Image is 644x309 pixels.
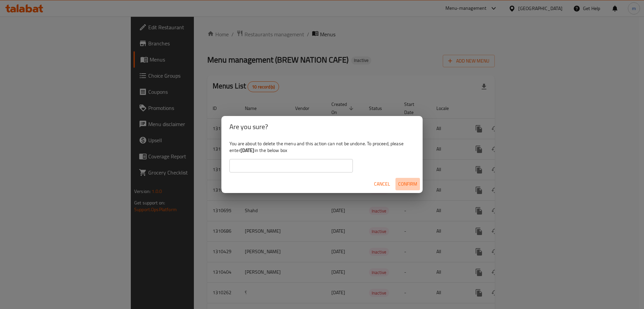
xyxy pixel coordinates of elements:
[395,178,420,190] button: Confirm
[371,178,393,190] button: Cancel
[398,180,417,188] span: Confirm
[229,121,415,132] h2: Are you sure?
[374,180,390,188] span: Cancel
[240,146,255,155] b: [DATE]
[221,138,423,175] div: You are about to delete the menu and this action can not be undone. To proceed, please enter in t...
